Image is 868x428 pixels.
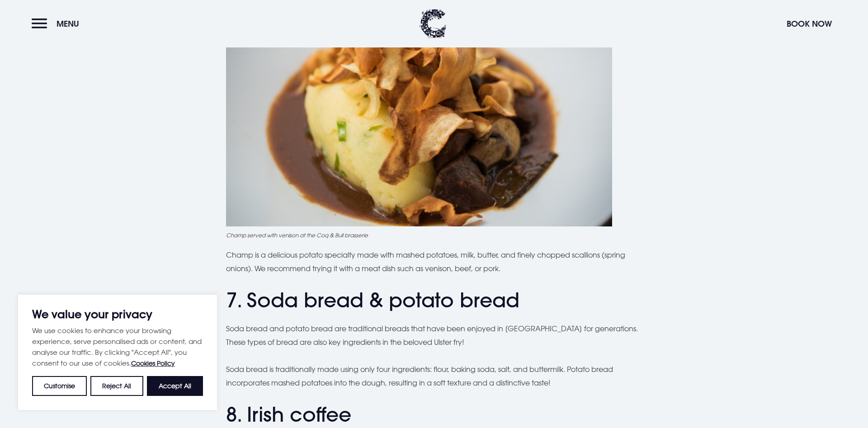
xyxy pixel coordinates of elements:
[18,295,217,410] div: We value your privacy
[226,403,642,427] h2: 8. Irish coffee
[57,19,79,29] span: Menu
[32,325,203,369] p: We use cookies to enhance your browsing experience, serve personalised ads or content, and analys...
[147,376,203,396] button: Accept All
[226,231,642,239] figcaption: Champ served with venison at the Coq & Bull brasserie
[420,9,447,38] img: Clandeboye Lodge
[32,309,203,320] p: We value your privacy
[226,248,642,276] p: Champ is a delicious potato specialty made with mashed potatoes, milk, butter, and finely chopped...
[90,376,143,396] button: Reject All
[782,14,836,33] button: Book Now
[226,362,642,390] p: Soda bread is traditionally made using only four ingredients: flour, baking soda, salt, and butte...
[32,14,84,33] button: Menu
[131,359,175,367] a: Cookies Policy
[226,322,642,349] p: Soda bread and potato bread are traditional breads that have been enjoyed in [GEOGRAPHIC_DATA] fo...
[32,376,87,396] button: Customise
[226,288,642,312] h2: 7. Soda bread & potato bread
